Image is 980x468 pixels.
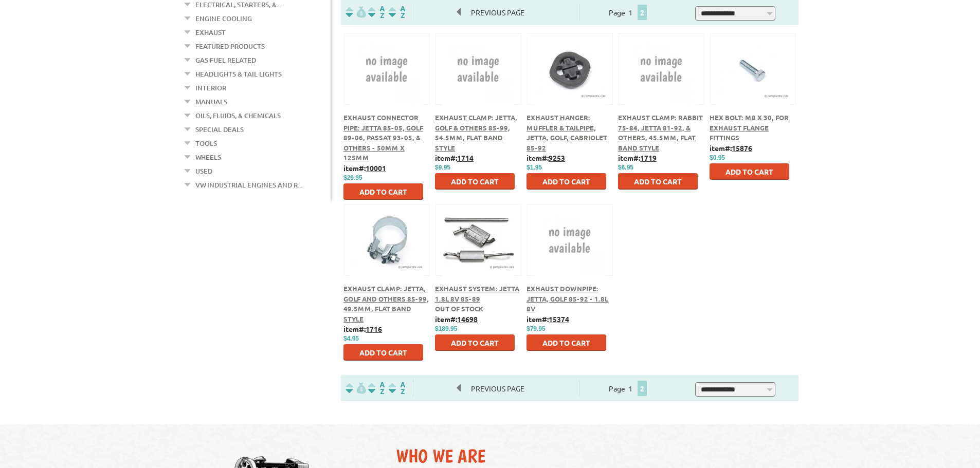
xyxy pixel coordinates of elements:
[527,153,565,162] b: item#:
[435,153,474,162] b: item#:
[461,381,535,396] span: Previous Page
[527,173,606,190] button: Add to Cart
[366,6,387,18] img: Sort by Headline
[542,177,590,186] span: Add to Cart
[435,164,450,171] span: $9.95
[359,187,407,196] span: Add to Cart
[638,5,647,20] span: 2
[195,81,226,95] a: Interior
[618,113,703,152] a: Exhaust Clamp: Rabbit 75-84, Jetta 81-92, & Others, 45.5mm, Flat Band Style
[527,284,608,313] a: Exhaust Downpipe: Jetta, Golf 85-92 - 1.8L 8V
[343,324,382,333] b: item#:
[579,4,677,21] div: Page
[343,335,359,342] span: $4.95
[710,163,789,180] button: Add to Cart
[457,153,474,162] u: 1714
[435,325,457,332] span: $189.95
[195,178,302,192] a: VW Industrial Engines and R...
[195,151,221,164] a: Wheels
[195,123,244,136] a: Special Deals
[435,314,478,324] b: item#:
[527,325,546,332] span: $79.95
[195,95,227,108] a: Manuals
[542,338,590,347] span: Add to Cart
[618,153,657,162] b: item#:
[638,381,647,396] span: 2
[457,384,535,393] a: Previous Page
[527,314,569,324] b: item#:
[359,348,407,357] span: Add to Cart
[195,137,217,150] a: Tools
[618,173,698,190] button: Add to Cart
[710,113,789,142] a: Hex Bolt: M8 x 30, For Exhaust Flange Fittings
[366,382,387,394] img: Sort by Headline
[396,445,788,467] h2: Who We Are
[640,153,657,162] u: 1719
[725,167,773,176] span: Add to Cart
[387,382,407,394] img: Sort by Sales Rank
[195,109,281,122] a: Oils, Fluids, & Chemicals
[195,12,252,25] a: Engine Cooling
[527,113,607,152] a: Exhaust Hanger: Muffler & Tailpipe, Jetta, Golf, Cabriolet 85-92
[366,324,382,333] u: 1716
[549,153,565,162] u: 9253
[457,314,478,324] u: 14698
[195,40,265,53] a: Featured Products
[732,143,752,153] u: 15876
[435,284,519,303] a: Exhaust System: Jetta 1.8L 8V 85-89
[527,334,606,351] button: Add to Cart
[626,384,635,393] a: 1
[343,113,423,162] a: Exhaust Connector Pipe: Jetta 85-05, Golf 89-06, Passat 93-05, & Others - 50mm x 125mm
[343,284,429,323] a: Exhaust Clamp: Jetta, Golf and others 85-99, 49.5mm, Flat Band Style
[618,164,633,171] span: $6.95
[343,344,423,361] button: Add to Cart
[387,6,407,18] img: Sort by Sales Rank
[435,334,515,351] button: Add to Cart
[195,26,226,39] a: Exhaust
[343,163,386,173] b: item#:
[710,143,752,153] b: item#:
[435,113,517,152] a: Exhaust Clamp: Jetta, Golf & Others 85-99, 54.5mm, Flat Band Style
[435,173,515,190] button: Add to Cart
[346,382,366,394] img: filterpricelow.svg
[461,5,535,20] span: Previous Page
[549,314,569,324] u: 15374
[457,8,535,17] a: Previous Page
[451,177,499,186] span: Add to Cart
[195,53,256,67] a: Gas Fuel Related
[634,177,682,186] span: Add to Cart
[195,164,212,178] a: Used
[626,8,635,17] a: 1
[451,338,499,347] span: Add to Cart
[527,164,542,171] span: $1.95
[579,380,677,397] div: Page
[710,154,725,161] span: $0.95
[343,174,362,181] span: $29.95
[346,6,366,18] img: filterpricelow.svg
[435,304,483,313] span: Out of stock
[366,163,386,173] u: 10001
[195,67,282,81] a: Headlights & Tail Lights
[343,183,423,200] button: Add to Cart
